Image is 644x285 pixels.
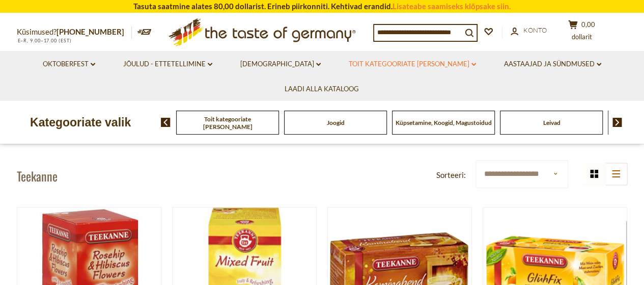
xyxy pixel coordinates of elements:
a: [DEMOGRAPHIC_DATA] [240,59,321,70]
a: Toit kategooriate [PERSON_NAME] [179,115,276,131]
a: Küpsetamine, Koogid, Magustoidud [396,119,492,126]
font: Jõulud - ETTETELLIMINE [123,60,206,68]
a: Laadi alla kataloog [285,84,359,95]
font: [DEMOGRAPHIC_DATA] [240,60,314,68]
font: Kategooriate valik [30,116,131,129]
a: Jõulud - ETTETELLIMINE [123,59,212,70]
button: 0,00 dollarit [567,20,597,45]
font: E–R, 9.00–17.00 (EST) [18,38,72,43]
font: Konto [523,26,547,34]
font: Küsimused? [17,27,57,36]
font: Laadi alla kataloog [285,85,359,93]
a: Oktoberfest [43,59,95,70]
font: Toit kategooriate [PERSON_NAME] [203,115,253,131]
font: Oktoberfest [43,60,89,68]
font: Aastaajad ja sündmused [504,60,595,68]
font: 0,00 dollarit [572,20,596,41]
font: Teekanne [17,167,58,185]
a: Joogid [327,119,345,126]
a: Konto [511,25,547,36]
a: Aastaajad ja sündmused [504,59,601,70]
a: Lisateabe saamiseks klõpsake siin. [393,2,511,11]
img: järgmine nool [612,118,622,127]
a: Toit kategooriate [PERSON_NAME] [349,59,476,70]
img: eelmine nool [161,118,171,127]
a: [PHONE_NUMBER] [57,27,124,36]
font: Tasuta saatmine alates 80,00 dollarist. Erineb piirkonniti. Kehtivad erandid. [133,2,393,11]
font: Sorteeri: [436,170,466,179]
a: Leivad [543,119,560,126]
font: Toit kategooriate [PERSON_NAME] [349,60,469,68]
